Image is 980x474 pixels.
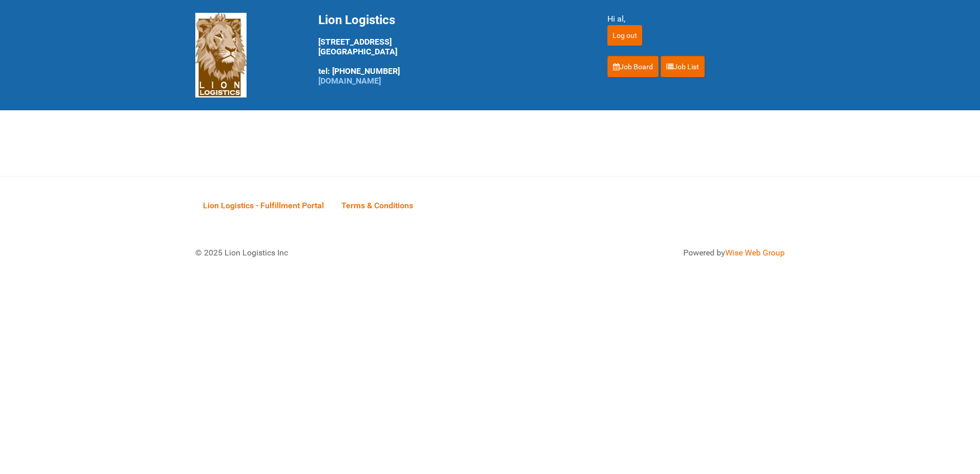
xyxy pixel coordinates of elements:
a: Wise Web Group [725,248,785,258]
a: Terms & Conditions [334,189,421,221]
div: Powered by [503,247,785,259]
a: Lion Logistics - Fulfillment Portal [195,189,332,221]
span: Lion Logistics - Fulfillment Portal [203,201,324,210]
div: © 2025 Lion Logistics Inc [188,239,485,267]
a: Lion Logistics [195,50,247,60]
span: Terms & Conditions [341,201,413,210]
a: [DOMAIN_NAME] [318,76,381,86]
div: Hi al, [607,13,785,25]
a: Job Board [607,56,659,77]
a: Job List [661,56,705,77]
img: Lion Logistics [195,13,247,97]
div: [STREET_ADDRESS] [GEOGRAPHIC_DATA] tel: [PHONE_NUMBER] [318,13,582,86]
input: Log out [607,25,642,46]
span: Lion Logistics [318,13,395,27]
